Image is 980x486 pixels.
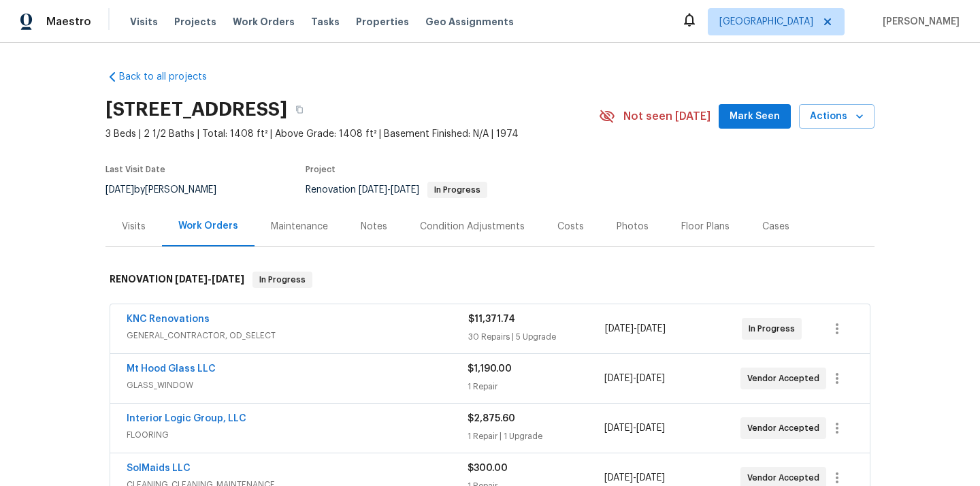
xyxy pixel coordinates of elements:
span: Project [306,165,336,174]
a: Interior Logic Group, LLC [127,414,246,423]
span: [DATE] [212,274,244,284]
div: 1 Repair [468,380,604,393]
span: Projects [174,15,216,29]
h2: [STREET_ADDRESS] [105,103,287,116]
h6: RENOVATION [110,272,244,288]
span: In Progress [429,186,486,194]
span: [DATE] [636,473,665,483]
div: by [PERSON_NAME] [105,182,233,198]
span: [DATE] [604,473,633,483]
span: Renovation [306,185,487,195]
span: GENERAL_CONTRACTOR, OD_SELECT [127,329,468,342]
span: $300.00 [468,464,508,473]
span: Vendor Accepted [747,471,825,485]
span: Properties [356,15,409,29]
span: [DATE] [637,324,666,334]
a: SolMaids LLC [127,464,191,473]
span: Actions [810,108,864,125]
span: Last Visit Date [105,165,165,174]
a: Mt Hood Glass LLC [127,364,216,374]
div: Costs [557,220,584,233]
span: FLOORING [127,428,468,442]
span: [DATE] [604,423,633,433]
span: In Progress [749,322,800,336]
div: Floor Plans [681,220,730,233]
a: KNC Renovations [127,314,210,324]
a: Back to all projects [105,70,236,84]
span: - [604,471,665,485]
span: [GEOGRAPHIC_DATA] [719,15,813,29]
span: [DATE] [636,374,665,383]
div: Work Orders [178,219,238,233]
div: Cases [762,220,789,233]
span: - [605,322,666,336]
span: Vendor Accepted [747,421,825,435]
span: 3 Beds | 2 1/2 Baths | Total: 1408 ft² | Above Grade: 1408 ft² | Basement Finished: N/A | 1974 [105,127,599,141]
span: [DATE] [636,423,665,433]
span: [DATE] [605,324,634,334]
span: [PERSON_NAME] [877,15,960,29]
span: Vendor Accepted [747,372,825,385]
span: Not seen [DATE] [623,110,710,123]
div: Notes [361,220,387,233]
span: [DATE] [391,185,419,195]
div: Photos [617,220,649,233]
span: Geo Assignments [425,15,514,29]
span: In Progress [254,273,311,287]
span: Maestro [46,15,91,29]
span: - [359,185,419,195]
div: Maintenance [271,220,328,233]
span: [DATE] [359,185,387,195]
div: 1 Repair | 1 Upgrade [468,430,604,443]
span: - [175,274,244,284]
span: Work Orders [233,15,295,29]
span: [DATE] [604,374,633,383]
button: Mark Seen [719,104,791,129]
span: [DATE] [105,185,134,195]
span: Tasks [311,17,340,27]
span: - [604,421,665,435]
div: Visits [122,220,146,233]
div: RENOVATION [DATE]-[DATE]In Progress [105,258,875,302]
span: GLASS_WINDOW [127,378,468,392]
span: $1,190.00 [468,364,512,374]
button: Actions [799,104,875,129]
span: Mark Seen [730,108,780,125]
span: Visits [130,15,158,29]
span: $2,875.60 [468,414,515,423]
span: [DATE] [175,274,208,284]
button: Copy Address [287,97,312,122]
div: 30 Repairs | 5 Upgrade [468,330,605,344]
span: $11,371.74 [468,314,515,324]
div: Condition Adjustments [420,220,525,233]
span: - [604,372,665,385]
